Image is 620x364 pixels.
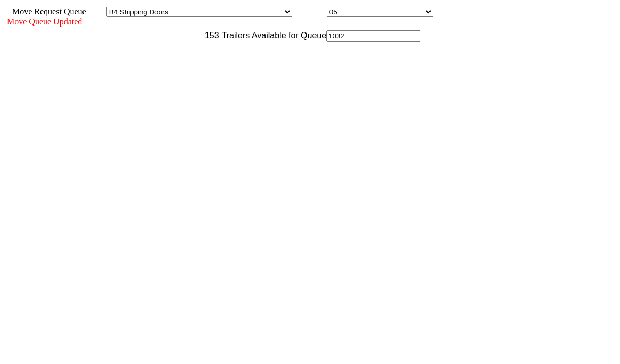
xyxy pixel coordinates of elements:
[219,31,327,40] span: Trailers Available for Queue
[7,7,86,16] span: Move Request Queue
[200,31,219,40] span: 153
[326,30,420,42] input: Filter Available Trailers
[294,7,325,16] span: Location
[88,7,104,16] span: Area
[7,17,82,26] span: Move Queue Updated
